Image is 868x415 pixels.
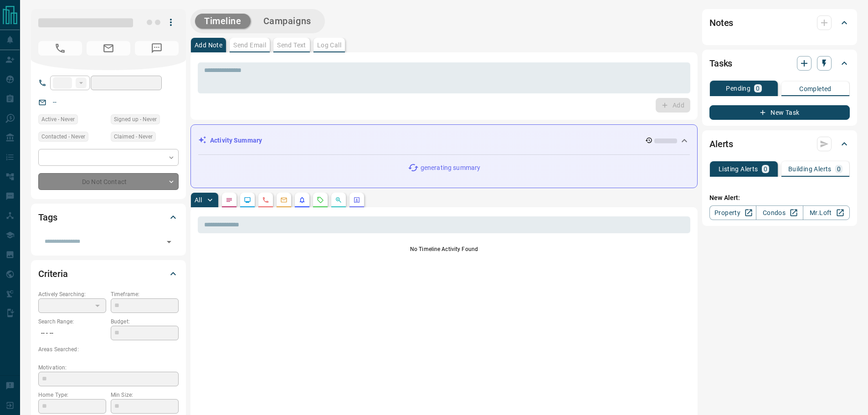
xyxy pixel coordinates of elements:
h2: Tags [38,210,57,225]
span: Contacted - Never [41,132,85,141]
p: Completed [799,86,832,92]
svg: Listing Alerts [298,196,306,204]
span: Active - Never [41,115,75,124]
span: Claimed - Never [114,132,153,141]
div: Activity Summary [198,132,690,149]
p: Add Note [195,42,222,48]
p: Home Type: [38,391,106,399]
div: Do Not Contact [38,173,179,190]
h2: Tasks [709,56,732,71]
p: Actively Searching: [38,290,106,298]
p: No Timeline Activity Found [198,245,690,253]
span: No Email [87,41,130,56]
h2: Alerts [709,137,733,151]
a: -- [53,98,56,106]
p: Timeframe: [111,290,179,298]
svg: Opportunities [335,196,342,204]
p: Building Alerts [788,166,832,172]
span: No Number [38,41,82,56]
p: Pending [726,85,750,92]
h2: Notes [709,15,733,30]
svg: Calls [262,196,269,204]
a: Condos [756,205,803,220]
svg: Agent Actions [353,196,360,204]
p: -- - -- [38,326,106,341]
p: Motivation: [38,364,179,372]
div: Criteria [38,263,179,285]
p: Search Range: [38,318,106,326]
p: Areas Searched: [38,345,179,354]
p: All [195,197,202,203]
svg: Requests [317,196,324,204]
span: No Number [135,41,179,56]
button: New Task [709,105,850,120]
p: 0 [764,166,767,172]
svg: Notes [226,196,233,204]
h2: Criteria [38,266,68,281]
a: Property [709,205,756,220]
p: 0 [756,85,760,92]
div: Alerts [709,133,850,155]
svg: Lead Browsing Activity [244,196,251,204]
div: Tags [38,206,179,228]
p: Min Size: [111,391,179,399]
svg: Emails [280,196,288,204]
p: New Alert: [709,193,850,203]
a: Mr.Loft [803,205,850,220]
span: Signed up - Never [114,115,157,124]
p: Activity Summary [210,136,262,145]
button: Timeline [195,14,251,29]
button: Open [163,236,175,248]
div: Notes [709,12,850,34]
p: Budget: [111,318,179,326]
button: Campaigns [254,14,320,29]
div: Tasks [709,52,850,74]
p: 0 [837,166,841,172]
p: generating summary [421,163,480,173]
p: Listing Alerts [719,166,758,172]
